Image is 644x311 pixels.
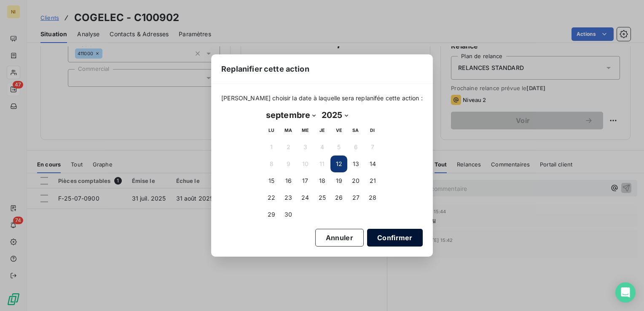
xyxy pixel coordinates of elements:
[280,122,297,139] th: mardi
[330,172,347,189] button: 19
[263,155,280,172] button: 8
[315,229,364,247] button: Annuler
[347,155,364,172] button: 13
[280,139,297,155] button: 2
[297,139,314,155] button: 3
[221,63,309,75] span: Replanifier cette action
[330,189,347,206] button: 26
[280,172,297,189] button: 16
[314,155,330,172] button: 11
[263,122,280,139] th: lundi
[297,189,314,206] button: 24
[347,172,364,189] button: 20
[314,189,330,206] button: 25
[364,189,381,206] button: 28
[280,206,297,223] button: 30
[364,172,381,189] button: 21
[263,189,280,206] button: 22
[314,122,330,139] th: jeudi
[314,139,330,155] button: 4
[297,122,314,139] th: mercredi
[330,139,347,155] button: 5
[364,122,381,139] th: dimanche
[263,206,280,223] button: 29
[263,172,280,189] button: 15
[314,172,330,189] button: 18
[280,189,297,206] button: 23
[347,122,364,139] th: samedi
[615,282,636,303] div: Open Intercom Messenger
[347,139,364,155] button: 6
[364,139,381,155] button: 7
[330,122,347,139] th: vendredi
[280,155,297,172] button: 9
[221,94,423,102] span: [PERSON_NAME] choisir la date à laquelle sera replanifée cette action :
[347,189,364,206] button: 27
[297,172,314,189] button: 17
[367,229,423,247] button: Confirmer
[297,155,314,172] button: 10
[263,139,280,155] button: 1
[330,155,347,172] button: 12
[364,155,381,172] button: 14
